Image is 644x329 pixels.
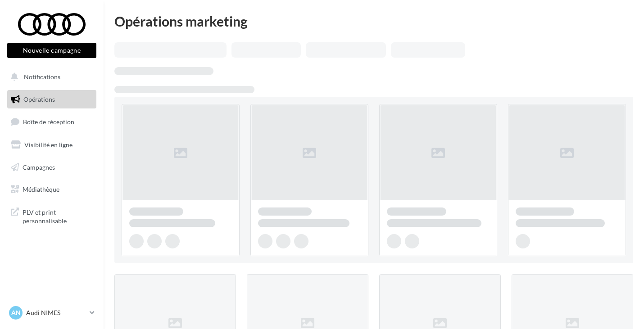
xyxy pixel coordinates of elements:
a: Médiathèque [5,180,98,199]
span: Visibilité en ligne [24,141,73,149]
div: Opérations marketing [114,14,633,28]
span: Médiathèque [23,185,59,193]
button: Nouvelle campagne [7,43,96,58]
a: Opérations [5,90,98,109]
span: AN [11,308,21,317]
a: PLV et print personnalisable [5,203,98,229]
span: PLV et print personnalisable [23,206,93,225]
a: Boîte de réception [5,112,98,131]
span: Notifications [24,73,60,81]
span: Opérations [23,95,55,103]
span: Campagnes [23,163,55,171]
button: Notifications [5,68,95,86]
a: Visibilité en ligne [5,135,98,154]
p: Audi NIMES [26,308,86,317]
a: Campagnes [5,158,98,177]
a: AN Audi NIMES [7,304,96,321]
span: Boîte de réception [23,118,74,126]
